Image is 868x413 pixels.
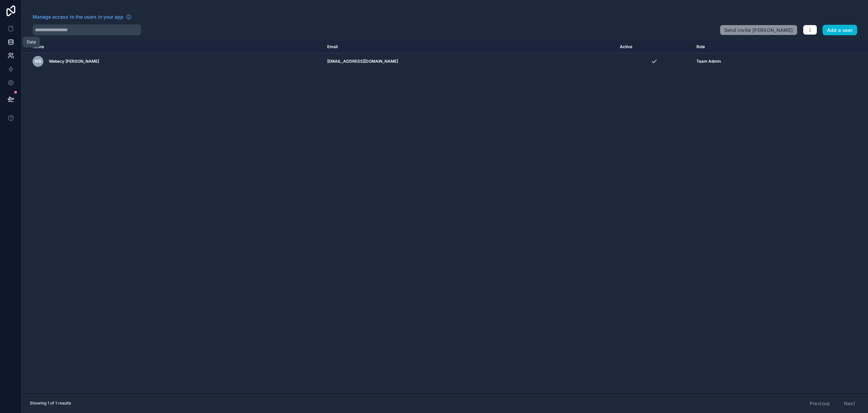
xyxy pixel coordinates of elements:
[35,59,41,64] span: WB
[33,14,123,20] span: Manage access to the users in your app
[323,53,616,70] td: [EMAIL_ADDRESS][DOMAIN_NAME]
[323,41,616,53] th: Email
[27,39,36,45] div: Data
[30,400,71,406] span: Showing 1 of 1 results
[692,41,813,53] th: Role
[616,41,692,53] th: Active
[823,25,857,36] button: Add a user
[49,59,99,64] span: Webecy [PERSON_NAME]
[33,14,132,20] a: Manage access to the users in your app
[22,41,323,53] th: Name
[22,41,868,393] div: scrollable content
[696,59,721,64] span: Team Admin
